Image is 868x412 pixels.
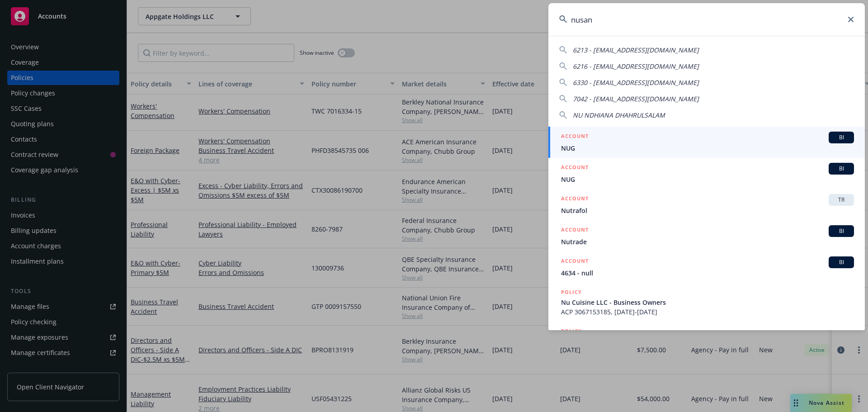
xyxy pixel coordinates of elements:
span: BI [832,133,850,142]
a: ACCOUNTBINUG [548,127,865,158]
h5: POLICY [561,327,582,336]
span: NU NDHIANA DHAHRULSALAM [573,111,665,119]
span: 6216 - [EMAIL_ADDRESS][DOMAIN_NAME] [573,62,699,71]
span: ACP 3067153185, [DATE]-[DATE] [561,307,854,317]
span: NUG [561,175,854,184]
span: 6330 - [EMAIL_ADDRESS][DOMAIN_NAME] [573,78,699,87]
h5: POLICY [561,288,582,297]
span: Nutrade [561,237,854,246]
span: 7042 - [EMAIL_ADDRESS][DOMAIN_NAME] [573,95,699,103]
a: ACCOUNTBINutrade [548,220,865,251]
span: 6213 - [EMAIL_ADDRESS][DOMAIN_NAME] [573,46,699,54]
h5: ACCOUNT [561,163,589,174]
h5: ACCOUNT [561,132,589,142]
span: BI [832,258,850,266]
h5: ACCOUNT [561,256,589,267]
span: TR [832,196,850,204]
span: NUG [561,143,854,153]
span: BI [832,227,850,235]
a: POLICYNu Cuisine LLC - Business OwnersACP 3067153185, [DATE]-[DATE] [548,283,865,322]
h5: ACCOUNT [561,225,589,236]
span: Nu Cuisine LLC - Business Owners [561,298,854,307]
span: 4634 - null [561,268,854,278]
span: BI [832,165,850,173]
a: POLICY [548,322,865,360]
a: ACCOUNTBINUG [548,158,865,189]
a: ACCOUNTTRNutrafol [548,189,865,220]
h5: ACCOUNT [561,194,589,205]
span: Nutrafol [561,206,854,215]
input: Search... [548,3,865,36]
a: ACCOUNTBI4634 - null [548,251,865,283]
